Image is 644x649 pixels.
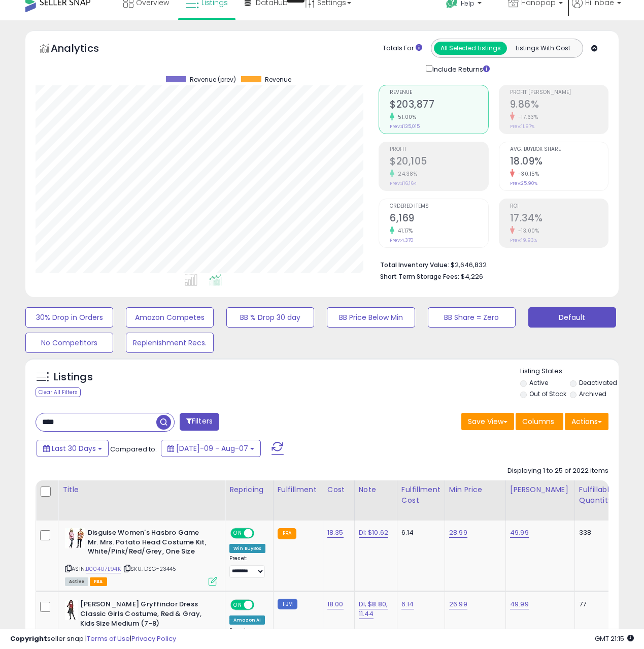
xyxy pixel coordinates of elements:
h2: 17.34% [510,212,608,226]
button: All Selected Listings [434,42,507,55]
a: DI; $8.80, 11.44 [359,599,388,619]
label: Deactivated [579,378,617,387]
img: 51Ww9qj1tDL._SL40_.jpg [65,528,85,548]
a: Privacy Policy [131,634,176,643]
small: -17.63% [515,113,538,121]
div: Fulfillment [278,484,319,495]
small: Prev: 4,370 [390,237,414,243]
a: 49.99 [510,528,529,538]
b: [PERSON_NAME] Gryffindor Dress Classic Girls Costume, Red & Gray, Kids Size Medium (7-8) [80,600,204,631]
span: $4,226 [461,272,483,281]
div: Title [62,484,221,495]
div: Clear All Filters [36,387,81,397]
a: 28.99 [449,528,467,538]
label: Archived [579,390,606,398]
small: Prev: 11.97% [510,123,534,129]
a: DI; $10.62 [359,528,389,538]
small: FBA [278,528,296,539]
button: Default [528,307,616,328]
h2: 9.86% [510,99,608,112]
button: Amazon Competes [126,307,214,328]
button: BB % Drop 30 day [226,307,314,328]
div: 77 [579,600,611,609]
div: Displaying 1 to 25 of 2022 items [507,466,608,476]
button: 30% Drop in Orders [25,307,113,328]
h5: Analytics [51,41,119,58]
span: [DATE]-09 - Aug-07 [176,443,248,453]
div: 6.14 [401,528,437,537]
span: Revenue [265,76,291,83]
div: Preset: [229,555,265,578]
button: No Competitors [25,333,113,353]
small: Prev: 25.90% [510,180,537,186]
span: Profit [390,147,488,152]
span: OFF [253,601,269,609]
button: Replenishment Recs. [126,333,214,353]
small: 51.00% [394,113,416,121]
button: Last 30 Days [37,440,109,457]
div: [PERSON_NAME] [510,484,570,495]
button: BB Price Below Min [327,307,415,328]
span: Columns [522,416,554,427]
label: Out of Stock [529,390,566,398]
span: Ordered Items [390,204,488,209]
button: BB Share = Zero [428,307,516,328]
b: Disguise Women's Hasbro Game Mr. Mrs. Potato Head Costume Kit, White/Pink/Red/Grey, One Size [88,528,211,559]
span: Compared to: [110,444,157,454]
button: Columns [516,413,563,430]
div: Min Price [449,484,501,495]
h2: 18.09% [510,155,608,169]
small: -13.00% [515,227,539,235]
button: [DATE]-09 - Aug-07 [161,440,261,457]
div: Totals For [383,44,422,53]
h2: 6,169 [390,212,488,226]
strong: Copyright [10,634,47,643]
small: 24.38% [394,170,417,178]
span: All listings currently available for purchase on Amazon [65,577,88,586]
a: 6.14 [401,599,414,609]
span: Revenue (prev) [190,76,236,83]
small: -30.15% [515,170,539,178]
h2: $20,105 [390,155,488,169]
div: 338 [579,528,611,537]
div: Include Returns [418,63,502,75]
span: OFF [253,529,269,538]
span: Profit [PERSON_NAME] [510,90,608,95]
li: $2,646,832 [380,258,601,270]
button: Save View [461,413,514,430]
b: Short Term Storage Fees: [380,272,459,281]
div: Amazon AI [229,615,265,625]
div: Fulfillable Quantity [579,484,614,506]
small: Prev: 19.93% [510,237,537,243]
a: 18.00 [327,599,344,609]
small: Prev: $135,015 [390,123,420,129]
a: B004U7L94K [86,565,121,573]
span: ROI [510,204,608,209]
small: 41.17% [394,227,413,235]
button: Filters [180,413,219,431]
p: Listing States: [520,367,619,376]
h2: $203,877 [390,99,488,112]
div: Win BuyBox [229,544,265,553]
span: Avg. Buybox Share [510,147,608,152]
h5: Listings [54,370,93,384]
div: ASIN: [65,528,217,585]
small: Prev: $16,164 [390,180,417,186]
div: Repricing [229,484,269,495]
span: | SKU: DSG-23445 [122,565,177,573]
span: Last 30 Days [52,443,96,453]
small: FBM [278,599,297,609]
a: 49.99 [510,599,529,609]
a: 26.99 [449,599,467,609]
div: seller snap | | [10,634,176,644]
div: Fulfillment Cost [401,484,440,506]
span: Revenue [390,90,488,95]
img: 31wZmIjL9HL._SL40_.jpg [65,600,78,620]
button: Actions [565,413,608,430]
span: ON [231,601,244,609]
b: Total Inventory Value: [380,261,449,269]
span: ON [231,529,244,538]
div: Cost [327,484,350,495]
span: FBA [90,577,107,586]
label: Active [529,378,548,387]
